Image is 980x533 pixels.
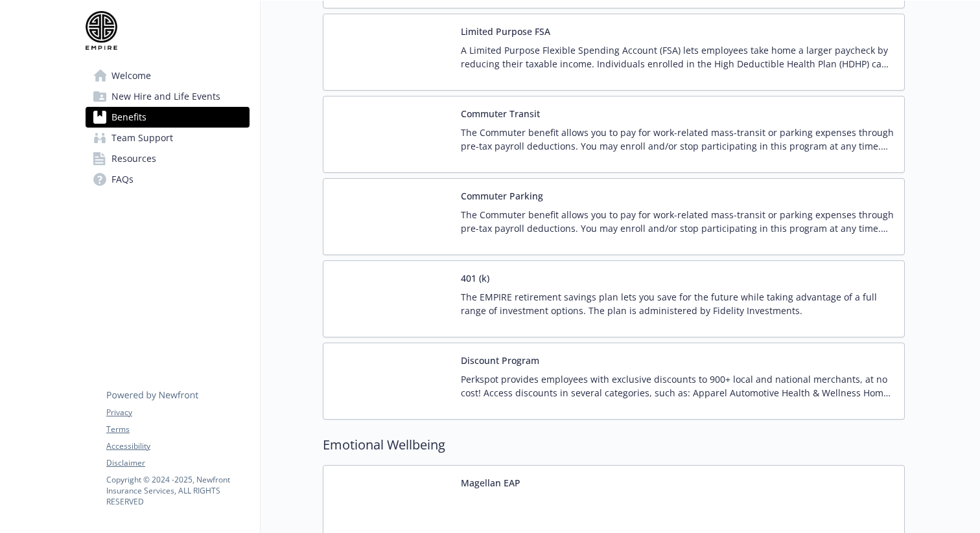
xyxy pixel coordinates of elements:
[106,424,249,435] a: Terms
[106,440,249,452] a: Accessibility
[334,354,450,409] img: PerkSpot carrier logo
[461,107,540,120] button: Commuter Transit
[461,354,539,367] button: Discount Program
[461,43,894,71] p: A Limited Purpose Flexible Spending Account (FSA) lets employees take home a larger paycheck by r...
[111,169,134,190] span: FAQs
[86,128,250,148] a: Team Support
[461,189,543,203] button: Commuter Parking
[323,435,905,455] h2: Emotional Wellbeing
[334,271,450,326] img: Fidelity Investments carrier logo
[461,126,894,153] p: The Commuter benefit allows you to pay for work-related mass-transit or parking expenses through ...
[86,65,250,86] a: Welcome
[334,25,450,80] img: Thrive Pass carrier logo
[334,476,450,531] img: Principal Financial Group Inc carrier logo
[111,128,173,148] span: Team Support
[106,407,249,418] a: Privacy
[461,290,894,317] p: The EMPIRE retirement savings plan lets you save for the future while taking advantage of a full ...
[111,148,156,169] span: Resources
[461,208,894,235] p: The Commuter benefit allows you to pay for work-related mass-transit or parking expenses through ...
[111,107,146,128] span: Benefits
[86,148,250,169] a: Resources
[106,457,249,469] a: Disclaimer
[111,86,220,107] span: New Hire and Life Events
[461,271,489,285] button: 401 (k)
[461,372,894,400] p: Perkspot provides employees with exclusive discounts to 900+ local and national merchants, at no ...
[86,169,250,190] a: FAQs
[334,107,450,162] img: Thrive Pass carrier logo
[111,65,151,86] span: Welcome
[106,474,249,507] p: Copyright © 2024 - 2025 , Newfront Insurance Services, ALL RIGHTS RESERVED
[334,189,450,244] img: Thrive Pass carrier logo
[461,25,550,38] button: Limited Purpose FSA
[461,476,520,490] button: Magellan EAP
[86,107,250,128] a: Benefits
[86,86,250,107] a: New Hire and Life Events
